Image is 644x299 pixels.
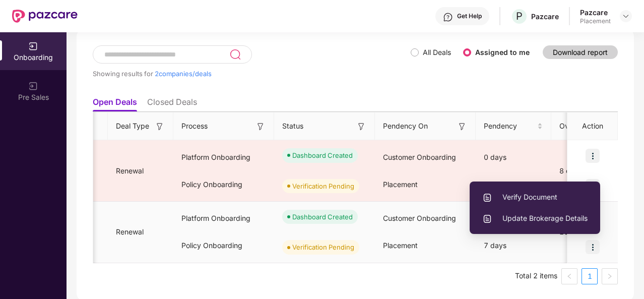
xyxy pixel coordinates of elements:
div: Policy Onboarding [173,232,274,259]
img: New Pazcare Logo [12,10,78,23]
div: Pazcare [580,8,611,17]
div: 0 days [476,144,551,171]
li: Previous Page [561,268,577,284]
div: Placement [580,17,611,25]
span: Update Brokerage Details [482,213,588,224]
span: Placement [383,241,418,250]
img: svg+xml;base64,PHN2ZyB3aWR0aD0iMTYiIGhlaWdodD0iMTYiIHZpZXdCb3g9IjAgMCAxNiAxNiIgZmlsbD0ibm9uZSIgeG... [457,122,467,132]
img: svg+xml;base64,PHN2ZyB3aWR0aD0iMTYiIGhlaWdodD0iMTYiIHZpZXdCb3g9IjAgMCAxNiAxNiIgZmlsbD0ibm9uZSIgeG... [255,122,266,132]
button: right [602,268,618,284]
img: icon [586,149,600,163]
img: svg+xml;base64,PHN2ZyB3aWR0aD0iMTYiIGhlaWdodD0iMTYiIHZpZXdCb3g9IjAgMCAxNiAxNiIgZmlsbD0ibm9uZSIgeG... [155,122,165,132]
span: Pendency [484,121,535,132]
li: 1 [582,268,598,284]
div: Pazcare [531,12,559,21]
span: Placement [383,180,418,189]
img: svg+xml;base64,PHN2ZyB3aWR0aD0iMjQiIGhlaWdodD0iMjUiIHZpZXdCb3g9IjAgMCAyNCAyNSIgZmlsbD0ibm9uZSIgeG... [229,48,241,61]
button: left [561,268,577,284]
div: 7 days [476,232,551,259]
div: 1 days [476,171,551,198]
div: Dashboard Created [292,212,353,222]
div: Verification Pending [292,181,354,191]
img: svg+xml;base64,PHN2ZyBpZD0iSGVscC0zMngzMiIgeG1sbnM9Imh0dHA6Ly93d3cudzMub3JnLzIwMDAvc3ZnIiB3aWR0aD... [443,12,453,22]
li: Closed Deals [147,97,197,111]
div: Dashboard Created [292,150,353,160]
img: icon [586,240,600,254]
span: Customer Onboarding [383,153,456,161]
div: 8 days [551,165,637,176]
li: Next Page [602,268,618,284]
span: Verify Document [482,192,588,203]
span: Customer Onboarding [383,214,456,222]
div: Platform Onboarding [173,205,274,232]
span: left [566,273,572,279]
img: svg+xml;base64,PHN2ZyBpZD0iVXBsb2FkX0xvZ3MiIGRhdGEtbmFtZT0iVXBsb2FkIExvZ3MiIHhtbG5zPSJodHRwOi8vd3... [482,214,492,224]
img: svg+xml;base64,PHN2ZyB3aWR0aD0iMjAiIGhlaWdodD0iMjAiIHZpZXdCb3g9IjAgMCAyMCAyMCIgZmlsbD0ibm9uZSIgeG... [28,41,38,51]
div: Platform Onboarding [173,144,274,171]
button: Download report [543,45,618,59]
div: Policy Onboarding [173,171,274,198]
img: svg+xml;base64,PHN2ZyB3aWR0aD0iMTYiIGhlaWdodD0iMTYiIHZpZXdCb3g9IjAgMCAxNiAxNiIgZmlsbD0ibm9uZSIgeG... [356,122,366,132]
span: Renewal [108,227,152,236]
span: 2 companies/deals [155,70,212,78]
span: Process [181,121,208,132]
img: svg+xml;base64,PHN2ZyB3aWR0aD0iMjAiIGhlaWdodD0iMjAiIHZpZXdCb3g9IjAgMCAyMCAyMCIgZmlsbD0ibm9uZSIgeG... [28,81,38,91]
span: right [607,273,613,279]
img: svg+xml;base64,PHN2ZyBpZD0iVXBsb2FkX0xvZ3MiIGRhdGEtbmFtZT0iVXBsb2FkIExvZ3MiIHhtbG5zPSJodHRwOi8vd3... [482,193,492,203]
div: Showing results for [93,70,411,78]
img: svg+xml;base64,PHN2ZyBpZD0iRHJvcGRvd24tMzJ4MzIiIHhtbG5zPSJodHRwOi8vd3d3LnczLm9yZy8yMDAwL3N2ZyIgd2... [622,12,630,20]
th: Action [567,112,618,140]
th: Overall Pendency [551,112,637,140]
a: 1 [582,269,597,284]
li: Open Deals [93,97,137,111]
li: Total 2 items [515,268,557,284]
div: Verification Pending [292,242,354,252]
span: Renewal [108,166,152,175]
span: Deal Type [116,121,149,132]
label: All Deals [423,48,451,56]
div: Get Help [457,12,482,20]
span: Status [282,121,303,132]
label: Assigned to me [475,48,530,56]
span: Pendency On [383,121,428,132]
th: Pendency [476,112,551,140]
span: P [516,10,523,22]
